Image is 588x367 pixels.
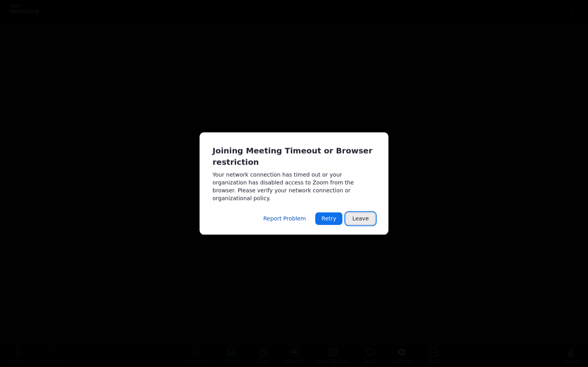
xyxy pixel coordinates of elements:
[346,213,375,225] button: Leave
[315,213,342,225] button: Retry
[257,213,312,225] button: Report Problem
[213,145,375,167] div: Joining Meeting Timeout or Browser restriction
[213,171,375,202] div: Your network connection has timed out or your organization has disabled access to Zoom from the b...
[200,132,388,235] div: Meeting connected timeout.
